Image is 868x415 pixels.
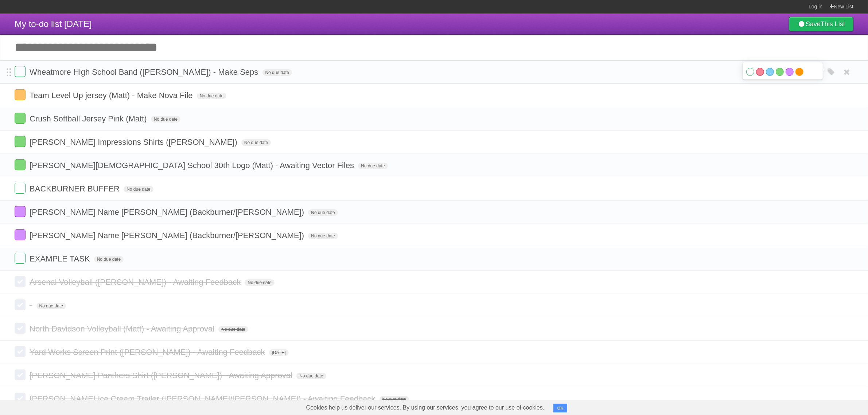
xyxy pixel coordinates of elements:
label: Done [15,66,26,77]
a: SaveThis List [789,17,853,31]
label: Green [776,68,784,76]
b: This List [821,20,845,28]
span: No due date [379,396,409,403]
label: Done [15,183,26,194]
span: [PERSON_NAME] Ice Cream Trailer ([PERSON_NAME]/[PERSON_NAME]) - Awaiting Feedback [30,394,377,403]
label: Done [15,89,26,100]
span: No due date [218,326,248,333]
label: Done [15,323,26,334]
span: No due date [245,279,274,286]
span: EXAMPLE TASK [30,254,92,263]
label: Done [15,393,26,404]
span: Crush Softball Jersey Pink (Matt) [30,114,149,123]
span: No due date [296,373,326,379]
span: [PERSON_NAME] Impressions Shirts ([PERSON_NAME]) [30,137,239,147]
span: Yard Works Screen Print ([PERSON_NAME]) - Awaiting Feedback [30,348,267,357]
label: Done [15,159,26,170]
label: Red [756,68,764,76]
button: OK [553,404,568,412]
span: No due date [94,256,124,263]
span: No due date [262,69,292,76]
span: No due date [308,233,338,239]
label: Done [15,346,26,357]
span: [PERSON_NAME] Panthers Shirt ([PERSON_NAME]) - Awaiting Approval [30,371,294,380]
label: Orange [795,68,803,76]
label: Done [15,229,26,240]
label: Done [15,113,26,124]
span: North Davidson Volleyball (Matt) - Awaiting Approval [30,324,216,333]
span: [PERSON_NAME] Name [PERSON_NAME] (Backburner/[PERSON_NAME]) [30,207,306,217]
label: Done [15,299,26,310]
label: White [746,68,754,76]
label: Purple [786,68,794,76]
span: Arsenal Volleyball ([PERSON_NAME]) - Awaiting Feedback [30,278,242,287]
span: No due date [358,163,388,169]
label: Done [15,253,26,264]
label: Blue [766,68,774,76]
span: [DATE] [269,349,289,356]
span: BACKBURNER BUFFER [30,184,121,193]
label: Done [15,206,26,217]
span: Team Level Up jersey (Matt) - Make Nova File [30,91,194,100]
span: [PERSON_NAME] Name [PERSON_NAME] (Backburner/[PERSON_NAME]) [30,231,306,240]
span: [PERSON_NAME][DEMOGRAPHIC_DATA] School 30th Logo (Matt) - Awaiting Vector Files [30,161,356,170]
span: No due date [151,116,180,123]
label: Done [15,136,26,147]
span: No due date [197,93,226,99]
span: Wheatmore High School Band ([PERSON_NAME]) - Make Seps [30,67,260,77]
span: No due date [124,186,153,193]
span: No due date [241,139,271,146]
span: My to-do list [DATE] [15,19,92,29]
label: Done [15,369,26,380]
span: No due date [308,209,338,216]
span: No due date [36,303,66,309]
label: Done [15,276,26,287]
span: - [30,301,34,310]
span: Cookies help us deliver our services. By using our services, you agree to our use of cookies. [299,400,552,415]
